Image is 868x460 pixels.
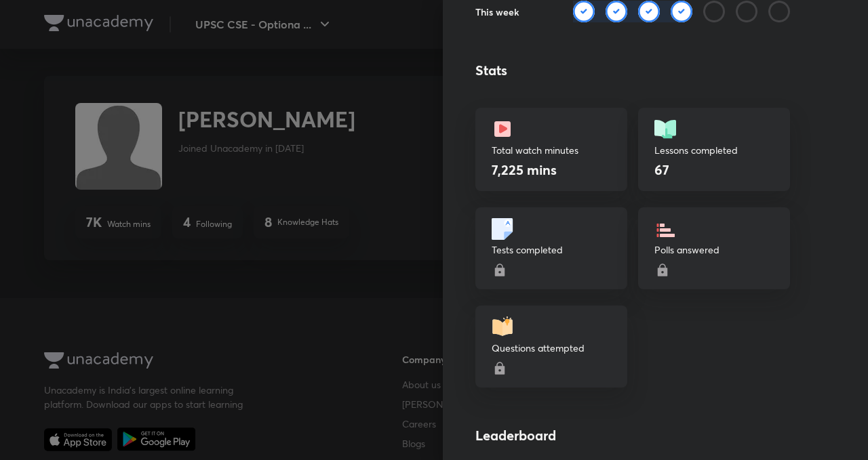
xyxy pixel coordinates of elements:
[654,143,774,157] p: Lessons completed
[475,60,790,81] h4: Stats
[654,161,669,179] h4: 67
[654,243,774,257] p: Polls answered
[475,425,790,446] h4: Leaderboard
[671,1,692,22] img: check rounded
[492,243,611,257] p: Tests completed
[475,5,519,19] h6: This week
[492,341,611,355] p: Questions attempted
[492,143,611,157] p: Total watch minutes
[573,1,595,22] img: check rounded
[638,1,660,22] img: check rounded
[606,1,627,22] img: check rounded
[492,161,557,179] h4: 7,225 mins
